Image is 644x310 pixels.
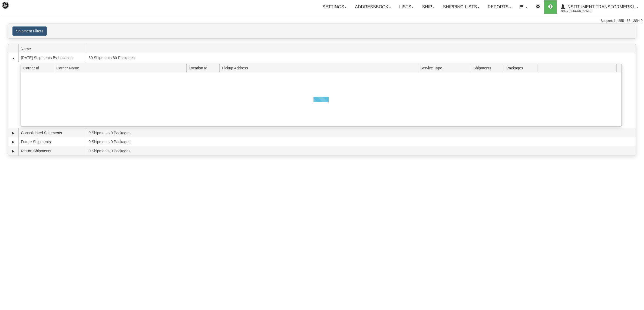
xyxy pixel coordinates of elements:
span: Carrier Name [57,64,187,72]
td: Future Shipments [18,137,86,147]
td: 0 Shipments 0 Packages [86,146,636,156]
a: Addressbook [351,0,395,14]
span: Location Id [189,64,220,72]
span: Pickup Address [222,64,418,72]
a: Shipping lists [439,0,484,14]
td: 50 Shipments 80 Packages [86,53,636,62]
button: Shipment Filters [12,26,47,36]
a: Ship [418,0,439,14]
span: Name [21,45,86,53]
span: 3047 / [PERSON_NAME] [561,8,601,14]
a: Settings [318,0,351,14]
td: Consolidated Shipments [18,128,86,137]
span: Service Type [420,64,471,72]
td: 0 Shipments 0 Packages [86,137,636,147]
span: Packages [506,64,537,72]
a: Expand [11,130,16,136]
a: Expand [11,139,16,145]
a: Collapse [11,55,16,61]
td: [DATE] Shipments By Location [18,53,86,62]
a: Lists [395,0,418,14]
a: Reports [484,0,515,14]
a: Expand [11,149,16,154]
a: Instrument Transformers,L 3047 / [PERSON_NAME] [557,0,642,14]
span: Shipments [473,64,504,72]
span: Instrument Transformers,L [565,5,636,9]
span: Carrier Id [23,64,54,72]
td: Return Shipments [18,146,86,156]
td: 0 Shipments 0 Packages [86,128,636,137]
div: Support: 1 - 855 - 55 - 2SHIP [1,19,643,23]
iframe: chat widget [632,127,643,183]
img: logo3047.jpg [1,1,29,15]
